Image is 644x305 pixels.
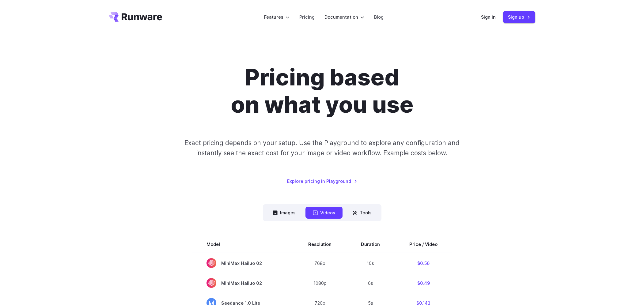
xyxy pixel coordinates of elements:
th: Resolution [294,236,346,253]
a: Go to / [109,12,162,22]
td: 1080p [294,273,346,293]
a: Pricing [299,13,315,21]
td: 10s [346,253,395,273]
th: Model [192,236,294,253]
th: Duration [346,236,395,253]
a: Blog [374,13,384,21]
a: Explore pricing in Playground [287,178,357,185]
td: $0.49 [395,273,452,293]
td: 768p [294,253,346,273]
td: 6s [346,273,395,293]
th: Price / Video [395,236,452,253]
a: Sign in [481,13,496,21]
p: Exact pricing depends on your setup. Use the Playground to explore any configuration and instantl... [173,138,471,158]
button: Images [265,207,303,219]
label: Documentation [324,13,364,21]
h1: Pricing based on what you use [151,64,493,118]
span: MiniMax Hailuo 02 [206,258,279,268]
td: $0.56 [395,253,452,273]
button: Videos [305,207,343,219]
label: Features [264,13,290,21]
span: MiniMax Hailuo 02 [206,278,279,288]
a: Sign up [503,11,535,23]
button: Tools [345,207,379,219]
